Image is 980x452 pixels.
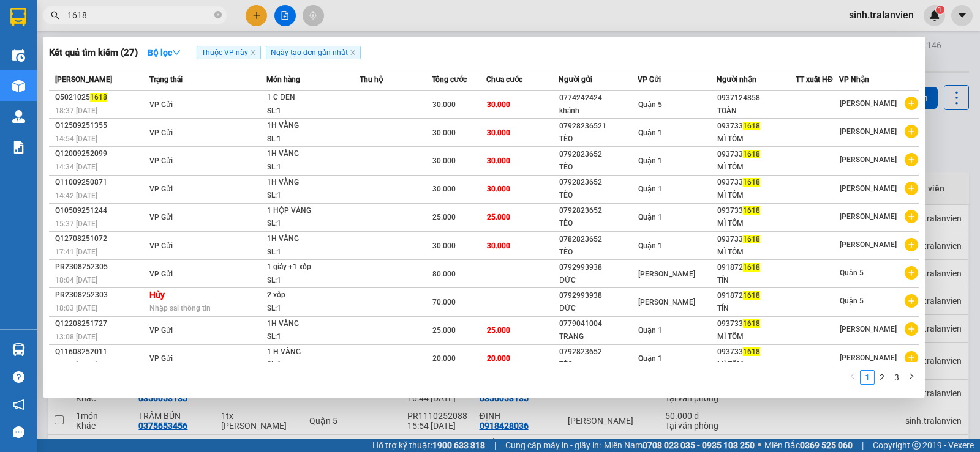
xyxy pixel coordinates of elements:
div: MÌ TÔM [717,217,795,230]
span: [PERSON_NAME] [840,184,897,193]
span: close-circle [214,10,222,21]
span: 1618 [743,150,760,158]
span: 30.000 [487,128,510,137]
span: plus-circle [905,322,918,336]
div: MÌ TÔM [717,133,795,146]
span: 30.000 [487,242,510,250]
div: 1 giấy +1 xốp [267,261,359,274]
span: Quận 5 [840,297,864,305]
div: 1H VÀNG [267,232,359,246]
div: 0937124858 [717,92,795,105]
div: MÌ TÔM [717,161,795,174]
div: 091872 [717,261,795,274]
div: SL: 1 [267,330,359,344]
span: Nhập sai thông tin [149,304,211,313]
b: Trà Lan Viên - Gửi khách hàng [75,18,121,139]
div: 2 xốp [267,289,359,302]
div: SL: 1 [267,358,359,372]
span: message [13,426,24,438]
div: SL: 1 [267,105,359,118]
span: 1618 [743,263,760,272]
span: question-circle [13,371,24,383]
span: VP Gửi [149,354,173,363]
div: Q11009250871 [55,176,146,189]
span: Thuộc VP này [197,46,261,59]
div: 093733 [717,346,795,358]
span: 25.000 [487,326,510,335]
div: PR2308252303 [55,289,146,302]
span: plus-circle [905,351,918,365]
span: Món hàng [266,75,300,84]
span: 1618 [743,319,760,328]
input: Tìm tên, số ĐT hoặc mã đơn [67,9,212,22]
span: 17:41 [DATE] [55,248,97,256]
div: TÍN [717,302,795,315]
div: PR2308252305 [55,261,146,273]
div: Q12708251072 [55,232,146,245]
span: Quận 1 [638,185,662,193]
span: Tổng cước [432,75,467,84]
li: (c) 2017 [103,58,168,73]
div: SL: 1 [267,189,359,202]
strong: Hủy [149,290,165,300]
div: 1 C ĐEN [267,91,359,105]
span: close [350,50,356,56]
span: VP Gửi [149,270,173,278]
button: Bộ lọcdown [138,43,190,62]
span: Quận 1 [638,213,662,221]
span: VP Gửi [149,185,173,193]
span: VP Gửi [149,157,173,165]
span: 25.000 [432,326,456,335]
span: Thu hộ [360,75,383,84]
span: Quận 1 [638,242,662,250]
span: 30.000 [487,185,510,193]
div: MÌ TÔM [717,330,795,343]
span: 20.000 [432,354,456,363]
div: SL: 1 [267,217,359,231]
img: logo.jpg [133,15,162,45]
span: 1618 [743,122,760,130]
span: [PERSON_NAME] [840,99,897,108]
span: VP Gửi [149,213,173,221]
span: 13:08 [DATE] [55,333,97,341]
div: 1H VÀNG [267,317,359,331]
span: plus-circle [905,266,918,280]
div: 0792823652 [559,148,637,161]
span: [PERSON_NAME] [840,155,897,164]
div: 0792993938 [559,261,637,274]
div: SL: 1 [267,133,359,146]
div: TRANG [559,330,637,343]
div: 07928236521 [559,120,637,133]
button: left [845,370,860,385]
span: [PERSON_NAME] [840,240,897,249]
span: 30.000 [432,128,456,137]
span: close-circle [214,11,222,18]
div: Q5021025 [55,91,146,104]
div: 0779041004 [559,317,637,330]
img: warehouse-icon [12,110,25,123]
span: plus-circle [905,210,918,223]
span: plus-circle [905,294,918,308]
span: Quận 1 [638,326,662,335]
div: TÍN [717,274,795,287]
div: TOÀN [717,105,795,117]
span: Quận 1 [638,157,662,165]
span: 80.000 [432,270,456,278]
div: TÈO [559,358,637,371]
li: 1 [860,370,875,385]
div: khánh [559,105,637,117]
span: 18:04 [DATE] [55,276,97,284]
span: notification [13,399,24,410]
img: logo-vxr [10,8,26,26]
span: [PERSON_NAME] [840,212,897,221]
span: VP Gửi [149,100,173,109]
li: Previous Page [845,370,860,385]
span: Chưa cước [486,75,522,84]
span: 15:37 [DATE] [55,220,97,228]
a: 2 [875,371,889,384]
div: TÈO [559,161,637,174]
span: plus-circle [905,182,918,195]
span: VP Gửi [149,326,173,335]
span: Trạng thái [149,75,183,84]
span: [PERSON_NAME] [840,127,897,136]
